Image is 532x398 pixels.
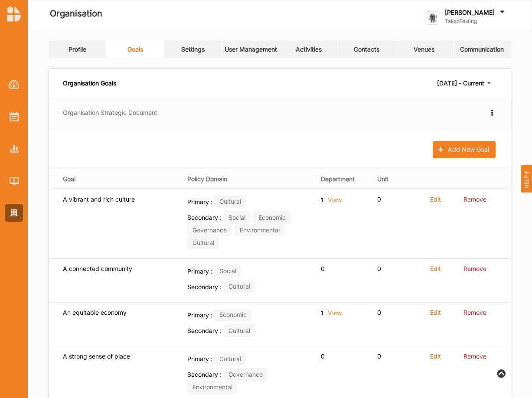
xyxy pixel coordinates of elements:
[253,211,290,224] div: Economic
[214,196,246,208] div: Cultural
[187,381,237,394] div: Environmental
[223,211,250,224] div: Social
[321,196,323,204] label: 1
[187,327,222,334] span: Secondary :
[296,46,322,53] div: Activities
[63,265,132,273] label: A connected community
[463,309,486,316] label: Remove
[63,196,135,203] label: A vibrant and rich culture
[430,352,441,360] label: Edit
[445,9,495,16] label: [PERSON_NAME]
[377,265,381,273] label: 0
[187,311,212,318] span: Primary :
[187,175,309,183] div: Policy Domain
[235,224,284,236] div: Environmental
[377,352,381,360] label: 0
[354,46,379,53] div: Contacts
[377,309,381,316] label: 0
[181,46,205,53] div: Settings
[187,355,212,362] span: Primary :
[69,46,86,53] div: Profile
[223,281,255,293] div: Cultural
[460,46,504,53] div: Communication
[445,18,506,25] label: TaksoTesting
[223,368,268,381] div: Governance
[187,236,219,249] div: Cultural
[127,46,143,53] div: Goals
[9,80,20,89] img: Dashboard
[430,265,441,273] label: Edit
[187,198,212,205] span: Primary :
[430,196,441,203] label: Edit
[187,371,222,378] span: Secondary :
[463,265,486,273] label: Remove
[463,352,486,360] label: Remove
[7,6,21,22] img: logo
[426,11,439,25] img: logo
[377,175,418,183] div: Unit
[63,108,157,117] label: Organisation Strategic Document
[5,204,23,222] a: Organisation
[50,7,102,21] label: Organisation
[10,177,19,184] img: Library
[321,265,325,273] label: 0
[321,309,323,317] label: 1
[187,267,212,274] span: Primary :
[223,324,255,337] div: Cultural
[5,140,23,158] a: Reports
[63,352,130,360] label: A strong sense of place
[10,209,19,217] img: Organisation
[214,352,246,365] div: Cultural
[463,196,486,203] label: Remove
[63,75,116,91] div: Organisation Goals
[437,80,484,86] div: [DATE] - Current
[321,352,325,360] label: 0
[321,175,365,183] div: Department
[10,112,19,121] img: Activities
[377,196,381,203] label: 0
[63,309,127,316] label: An equitable economy
[328,309,342,317] label: View
[187,214,222,221] span: Secondary :
[187,283,222,290] span: Secondary :
[187,224,232,236] div: Governance
[214,309,251,321] div: Economic
[5,75,23,94] a: Dashboard
[225,46,277,53] div: User Management
[10,145,19,152] img: Reports
[328,196,342,204] label: View
[5,172,23,190] a: Library
[63,175,175,183] div: Goal
[5,108,23,126] a: Activities
[414,46,434,53] div: Venues
[433,141,496,158] button: Add New Goal
[430,309,441,316] label: Edit
[214,265,241,277] div: Social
